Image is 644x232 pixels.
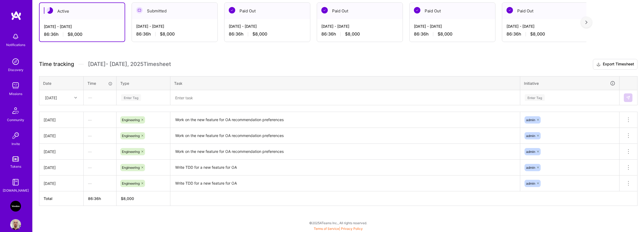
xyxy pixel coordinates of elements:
[414,31,491,37] div: 86:36 h
[10,219,21,230] img: User Avatar
[84,145,116,159] div: —
[585,20,587,24] img: right
[526,118,535,122] span: admin
[87,80,112,86] div: Time
[8,67,23,73] div: Discovery
[122,150,140,154] span: Engineering
[530,31,545,37] span: $8,000
[9,201,22,212] a: VooDoo (BeReal): Engineering Execution Squad
[502,3,588,19] div: Paid Out
[525,93,545,102] div: Enter Tag
[314,227,363,231] span: |
[84,191,117,206] th: 86:36h
[171,144,519,159] textarea: Work on the new feature for OA recommendation preferences
[44,133,79,139] div: [DATE]
[10,80,21,91] img: teamwork
[321,31,398,37] div: 86:36 h
[229,7,235,13] img: Paid Out
[526,166,535,170] span: admin
[45,95,57,100] div: [DATE]
[84,129,116,143] div: —
[10,31,21,42] img: bell
[117,191,170,206] th: $8,000
[171,176,519,191] textarea: Write TDD for a new feature for OA
[84,113,116,127] div: —
[122,181,140,185] span: Engineering
[506,7,513,13] img: Paid Out
[526,181,535,185] span: admin
[39,76,84,90] th: Date
[414,23,491,29] div: [DATE] - [DATE]
[438,31,452,37] span: $8,000
[9,91,22,97] div: Missions
[44,181,79,186] div: [DATE]
[117,76,170,90] th: Type
[506,23,583,29] div: [DATE] - [DATE]
[44,24,120,29] div: [DATE] - [DATE]
[252,31,267,37] span: $8,000
[10,130,21,141] img: Invite
[84,176,116,191] div: —
[9,219,22,230] a: User Avatar
[229,23,306,29] div: [DATE] - [DATE]
[122,118,140,122] span: Engineering
[10,56,21,67] img: discovery
[122,166,140,170] span: Engineering
[524,80,615,86] div: Initiative
[596,62,601,67] i: icon Download
[44,165,79,170] div: [DATE]
[3,188,29,193] div: [DOMAIN_NAME]
[626,96,630,100] img: Submit
[160,31,175,37] span: $8,000
[171,113,519,127] textarea: Work on the new feature for OA recommendation preferences
[68,31,82,37] span: $8,000
[47,7,53,14] img: Active
[224,3,310,19] div: Paid Out
[341,227,363,231] a: Privacy Policy
[526,150,535,154] span: admin
[10,177,21,188] img: guide book
[39,61,74,68] span: Time tracking
[345,31,360,37] span: $8,000
[321,23,398,29] div: [DATE] - [DATE]
[321,7,328,13] img: Paid Out
[44,31,120,37] div: 86:36 h
[317,3,403,19] div: Paid Out
[9,104,22,117] img: Community
[136,31,213,37] div: 86:36 h
[11,11,22,20] img: logo
[6,42,25,48] div: Notifications
[526,134,535,138] span: admin
[136,7,143,13] img: Submitted
[506,31,583,37] div: 86:36 h
[88,61,171,68] span: [DATE] - [DATE] , 2025 Timesheet
[10,164,21,169] div: Tokens
[410,3,495,19] div: Paid Out
[7,117,24,123] div: Community
[171,128,519,143] textarea: Work on the new feature for OA recommendation preferences
[136,23,213,29] div: [DATE] - [DATE]
[12,141,20,147] div: Invite
[40,3,125,19] div: Active
[170,76,520,90] th: Task
[229,31,306,37] div: 86:36 h
[32,216,644,230] div: © 2025 ATeams Inc., All rights reserved.
[414,7,420,13] img: Paid Out
[84,90,116,105] div: —
[171,160,519,175] textarea: Write TDD for a new feature for OA
[44,117,79,123] div: [DATE]
[593,59,638,70] button: Export Timesheet
[44,149,79,154] div: [DATE]
[122,134,140,138] span: Engineering
[12,156,19,161] img: tokens
[74,96,77,99] i: icon Chevron
[121,93,141,102] div: Enter Tag
[84,160,116,175] div: —
[132,3,217,19] div: Submitted
[10,201,21,212] img: VooDoo (BeReal): Engineering Execution Squad
[314,227,339,231] a: Terms of Service
[39,191,84,206] th: Total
